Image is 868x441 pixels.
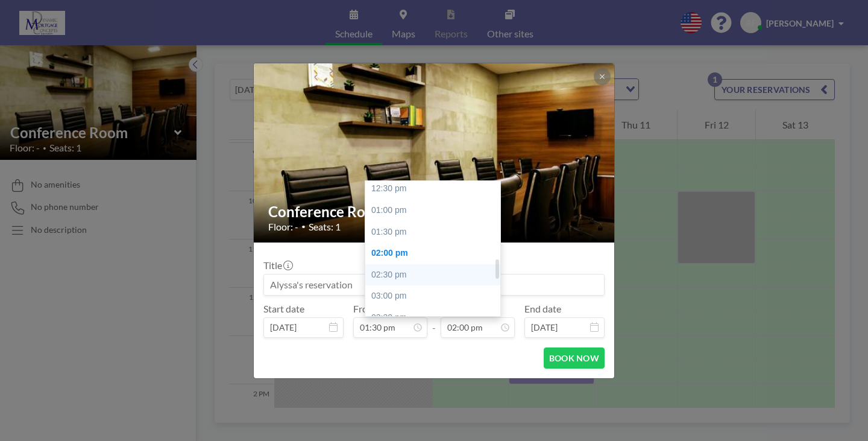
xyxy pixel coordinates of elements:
span: • [301,222,306,231]
div: 12:30 pm [365,178,506,200]
input: Alyssa's reservation [264,274,604,295]
span: Seats: 1 [309,221,341,233]
label: Start date [263,303,304,315]
label: Title [263,259,292,271]
img: 537.jpg [254,32,615,273]
label: From [353,303,376,315]
span: - [432,307,436,334]
span: Floor: - [268,221,298,233]
div: 02:00 pm [365,243,506,264]
div: 01:00 pm [365,200,506,221]
button: BOOK NOW [544,347,605,369]
h2: Conference Room [268,203,601,221]
div: 03:00 pm [365,285,506,307]
label: End date [524,303,561,315]
div: 01:30 pm [365,221,506,243]
div: 02:30 pm [365,264,506,286]
div: 03:30 pm [365,307,506,329]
